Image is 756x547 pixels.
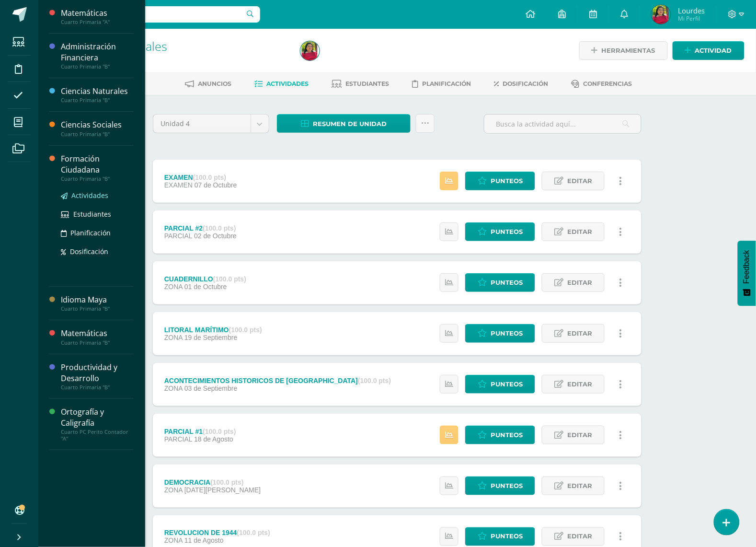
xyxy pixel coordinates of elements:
div: Ortografía y Caligrafía [61,407,134,429]
span: ZONA [164,537,183,545]
a: Punteos [465,375,535,394]
div: Matemáticas [61,328,134,339]
strong: (100.0 pts) [193,174,226,181]
img: f4b93c984d24729557eb8142701b8c7a.png [300,41,320,60]
span: Editar [567,325,592,342]
span: Dosificación [70,247,108,256]
a: Dosificación [61,246,134,257]
a: Punteos [465,273,535,292]
div: Idioma Maya [61,294,134,305]
span: Unidad 4 [160,115,243,133]
span: Lourdes [678,6,705,15]
span: Anuncios [198,80,232,87]
div: Cuarto Primaria "B" [61,97,134,104]
span: [DATE][PERSON_NAME] [184,486,261,494]
a: Punteos [465,426,535,444]
a: Actividades [61,190,134,201]
a: Conferencias [572,76,632,92]
span: 07 de Octubre [195,181,237,189]
span: Punteos [491,274,523,291]
span: 19 de Septiembre [184,334,238,341]
a: Planificación [412,76,471,92]
div: Formación Ciudadana [61,153,134,175]
span: Mi Perfil [678,14,705,23]
a: MatemáticasCuarto Primaria "A" [61,8,134,25]
span: Feedback [743,250,751,284]
span: Actividades [267,80,309,87]
div: DEMOCRACIA [164,478,261,486]
div: PARCIAL #2 [164,224,237,232]
div: Cuarto Primaria "B" [61,384,134,391]
div: CUADERNILLO [164,275,246,283]
div: LITORAL MARÍTIMO [164,326,262,334]
a: Idioma MayaCuarto Primaria "B" [61,294,134,312]
a: Productividad y DesarrolloCuarto Primaria "B" [61,362,134,391]
div: Cuarto PC Perito Contador "A" [61,429,134,442]
span: ZONA [164,384,183,392]
a: Estudiantes [332,76,389,92]
a: Planificación [61,227,134,238]
a: Resumen de unidad [277,114,411,133]
a: Ciencias SocialesCuarto Primaria "B" [61,119,134,137]
div: Cuarto Primaria "B" [61,131,134,138]
strong: (100.0 pts) [229,326,262,334]
div: Administración Financiera [61,41,134,63]
div: EXAMEN [164,174,237,181]
div: PARCIAL #1 [164,428,236,435]
div: Cuarto Primaria "B" [61,63,134,70]
span: Dosificación [503,80,549,87]
div: REVOLUCION DE 1944 [164,529,270,537]
a: Formación CiudadanaCuarto Primaria "B" [61,153,134,182]
span: PARCIAL [164,435,192,443]
span: 03 de Septiembre [184,384,238,392]
span: Punteos [491,223,523,241]
span: 01 de Octubre [184,283,227,291]
a: Administración FinancieraCuarto Primaria "B" [61,41,134,70]
span: 18 de Agosto [194,435,233,443]
span: Editar [567,528,592,546]
a: Punteos [465,477,535,495]
span: ZONA [164,334,183,341]
a: MatemáticasCuarto Primaria "B" [61,328,134,346]
div: ACONTECIMIENTOS HISTORICOS DE [GEOGRAPHIC_DATA] [164,377,391,384]
span: Planificación [423,80,471,87]
strong: (100.0 pts) [213,275,246,283]
a: Anuncios [185,76,232,92]
strong: (100.0 pts) [203,428,236,435]
div: Productividad y Desarrollo [61,362,134,384]
a: Actividades [255,76,309,92]
span: EXAMEN [164,181,193,189]
a: Ciencias NaturalesCuarto Primaria "B" [61,86,134,104]
span: Editar [567,172,592,190]
a: Estudiantes [61,209,134,220]
span: Resumen de unidad [313,115,387,133]
span: Punteos [491,477,523,495]
span: Estudiantes [73,209,111,219]
input: Busca un usuario... [45,6,260,23]
strong: (100.0 pts) [210,478,243,486]
span: Editar [567,223,592,241]
strong: (100.0 pts) [237,529,270,537]
a: Punteos [465,222,535,241]
h1: Ciencias Sociales [75,39,289,53]
div: Cuarto Primaria "B" [61,339,134,346]
strong: (100.0 pts) [358,377,391,384]
button: Feedback - Mostrar encuesta [738,241,756,306]
div: Cuarto Primaria "B" [61,305,134,312]
a: Ortografía y CaligrafíaCuarto PC Perito Contador "A" [61,407,134,442]
div: Matemáticas [61,8,134,19]
strong: (100.0 pts) [203,224,236,232]
span: 11 de Agosto [184,537,224,545]
span: Editar [567,375,592,393]
span: Punteos [491,325,523,342]
span: Punteos [491,172,523,190]
span: Actividad [695,42,732,59]
img: f4b93c984d24729557eb8142701b8c7a.png [652,5,671,24]
span: ZONA [164,486,183,494]
input: Busca la actividad aquí... [484,115,641,133]
span: Editar [567,274,592,291]
span: Herramientas [602,42,655,59]
a: Punteos [465,324,535,343]
span: Punteos [491,528,523,546]
div: Cuarto Primaria 'B' [75,53,289,62]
